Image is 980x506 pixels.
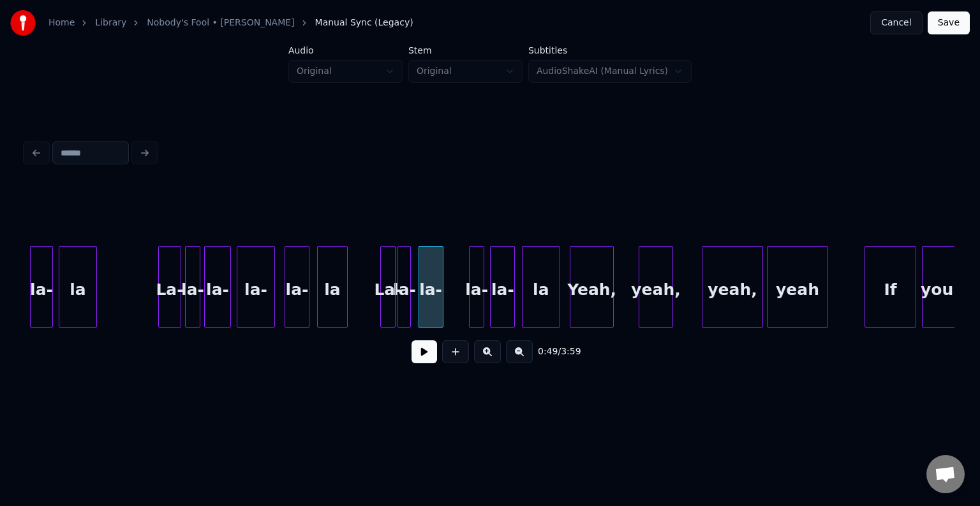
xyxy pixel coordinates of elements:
span: 0:49 [538,345,558,358]
button: Cancel [870,11,922,34]
img: youka [10,10,36,36]
a: Open chat [926,455,965,493]
label: Subtitles [528,46,692,55]
span: 3:59 [561,345,581,358]
span: Manual Sync (Legacy) [315,17,413,29]
nav: breadcrumb [48,17,413,29]
a: Library [95,17,126,29]
label: Audio [288,46,403,55]
a: Nobody's Fool • [PERSON_NAME] [147,17,294,29]
button: Save [928,11,970,34]
div: / [538,345,568,358]
label: Stem [408,46,523,55]
a: Home [48,17,75,29]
